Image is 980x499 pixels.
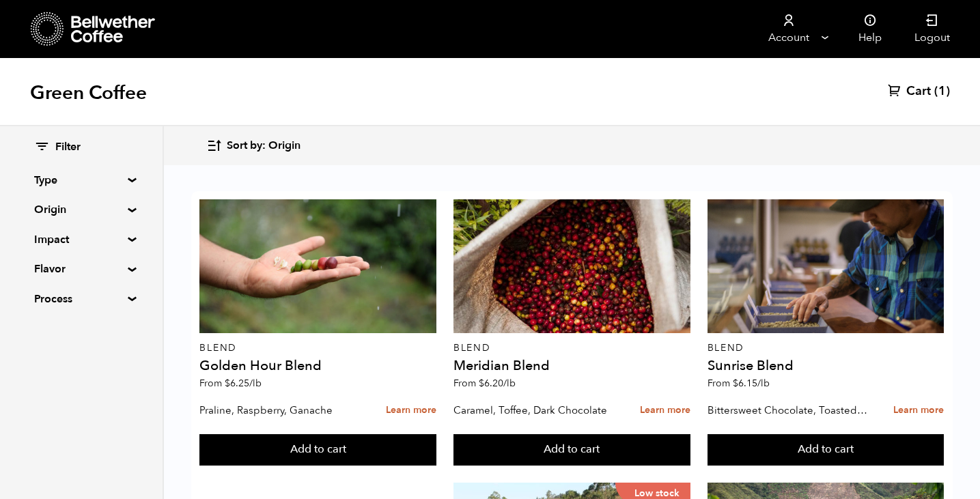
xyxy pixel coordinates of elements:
button: Add to cart [708,434,944,466]
span: Sort by: Origin [227,139,300,154]
a: Learn more [893,396,944,425]
a: Learn more [640,396,690,425]
span: /lb [249,377,262,390]
p: Blend [453,343,690,353]
h4: Meridian Blend [453,359,690,373]
a: Cart (1) [888,83,950,100]
span: $ [733,377,738,390]
p: Caramel, Toffee, Dark Chocolate [453,400,615,420]
button: Add to cart [199,434,436,466]
span: From [708,377,770,390]
bdi: 6.15 [733,377,770,390]
summary: Impact [34,231,128,248]
a: Learn more [386,396,436,425]
summary: Origin [34,201,128,218]
summary: Type [34,172,128,188]
span: (1) [934,83,950,100]
h4: Sunrise Blend [708,359,944,373]
span: /lb [503,377,516,390]
span: $ [225,377,230,390]
span: From [199,377,262,390]
span: Cart [906,83,931,100]
button: Add to cart [453,434,690,466]
bdi: 6.20 [479,377,516,390]
summary: Process [34,291,128,307]
span: Filter [55,140,81,155]
span: From [453,377,516,390]
summary: Flavor [34,261,128,277]
h4: Golden Hour Blend [199,359,436,373]
p: Blend [708,343,944,353]
h1: Green Coffee [30,81,147,105]
bdi: 6.25 [225,377,262,390]
p: Bittersweet Chocolate, Toasted Marshmallow, Candied Orange, Praline [708,400,869,420]
span: $ [479,377,484,390]
p: Blend [199,343,436,353]
span: /lb [757,377,770,390]
p: Praline, Raspberry, Ganache [199,400,361,420]
button: Sort by: Origin [206,130,300,162]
